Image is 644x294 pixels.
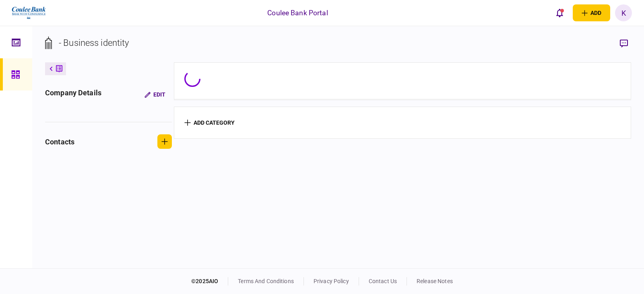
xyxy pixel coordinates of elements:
[191,277,228,286] div: © 2025 AIO
[138,87,172,102] button: Edit
[417,278,453,284] a: release notes
[45,87,101,102] div: company details
[238,278,294,284] a: terms and conditions
[551,4,568,21] button: open notifications list
[59,36,129,49] div: - Business identity
[615,4,632,21] button: K
[184,119,235,126] button: add category
[369,278,397,284] a: contact us
[45,136,74,147] div: contacts
[11,3,47,23] img: client company logo
[267,8,328,18] div: Coulee Bank Portal
[314,278,349,284] a: privacy policy
[573,4,610,21] button: open adding identity options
